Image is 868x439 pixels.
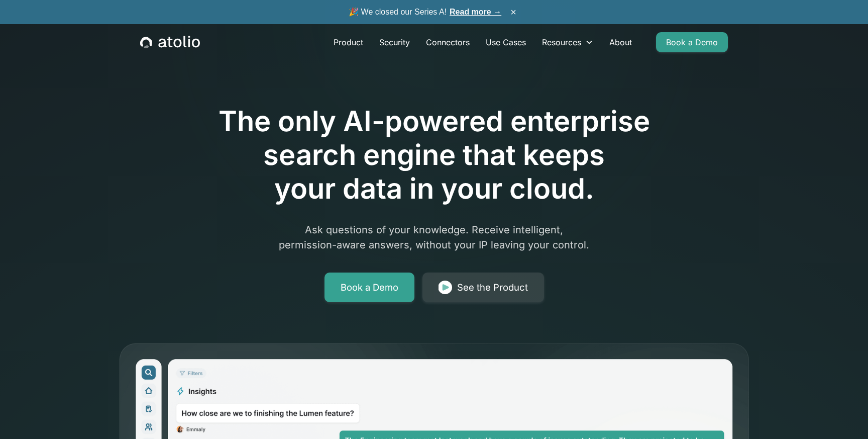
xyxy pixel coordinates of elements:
span: 🎉 We closed our Series A! [349,6,501,18]
div: See the Product [457,281,528,295]
a: home [140,36,200,49]
button: × [507,7,519,18]
a: Use Cases [478,32,534,52]
a: Book a Demo [324,273,414,303]
div: Resources [542,36,581,48]
a: See the Product [422,273,544,303]
a: Product [325,32,371,52]
h1: The only AI-powered enterprise search engine that keeps your data in your cloud. [177,105,691,206]
a: About [601,32,640,52]
a: Book a Demo [656,32,728,52]
a: Read more → [450,8,501,16]
a: Security [371,32,418,52]
a: Connectors [418,32,478,52]
p: Ask questions of your knowledge. Receive intelligent, permission-aware answers, without your IP l... [241,222,627,252]
div: Resources [534,32,601,52]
